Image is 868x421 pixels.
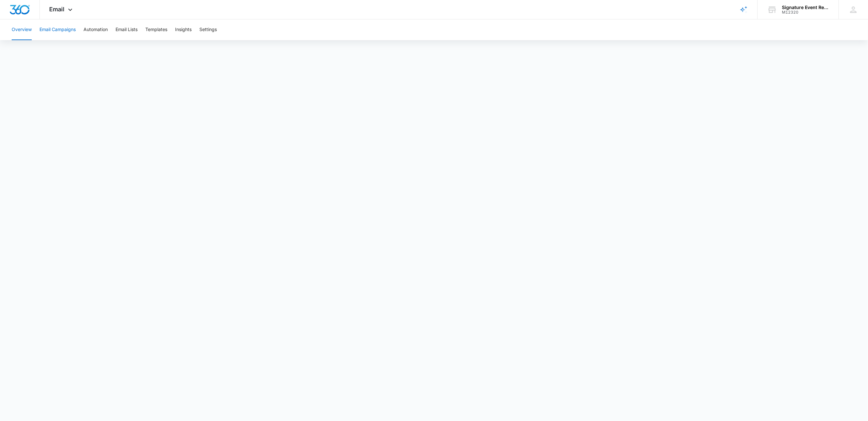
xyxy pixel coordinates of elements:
button: Automation [83,19,108,40]
div: account name [782,5,829,10]
button: Email Campaigns [39,19,76,40]
button: Settings [199,19,217,40]
button: Insights [175,19,192,40]
div: account id [782,10,829,15]
button: Templates [145,19,167,40]
button: Email Lists [116,19,138,40]
button: Overview [12,19,32,40]
span: Email [50,6,65,13]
